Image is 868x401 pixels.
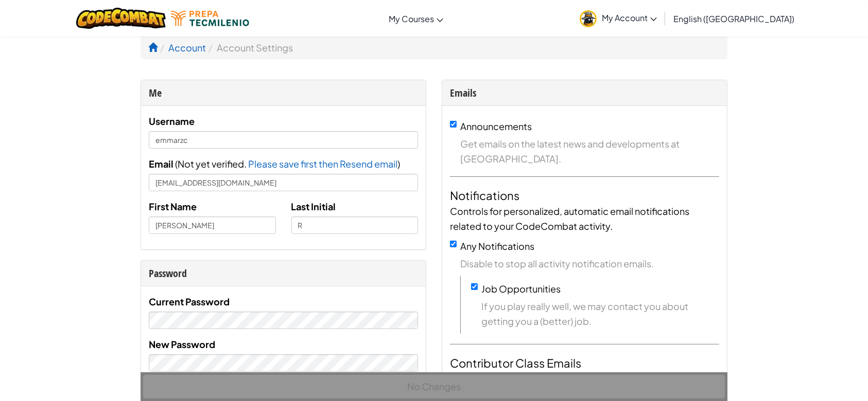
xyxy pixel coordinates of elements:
label: Last Initial [291,199,336,214]
label: Announcements [460,120,532,132]
a: Account [168,42,206,53]
span: My Account [602,12,657,23]
div: Emails [450,85,719,100]
span: ( [173,158,178,170]
span: ) [397,158,400,170]
a: My Account [575,2,662,34]
label: Username [149,114,195,129]
img: CodeCombat logo [76,8,166,29]
label: Job Opportunities [481,283,561,295]
span: Controls for personalized, automatic email notifications related to your CodeCombat activity. [450,205,689,232]
div: Me [149,85,418,100]
label: First Name [149,199,197,214]
a: English ([GEOGRAPHIC_DATA]) [668,5,800,32]
li: Account Settings [206,40,293,55]
h4: Contributor Class Emails [450,355,719,371]
span: My Courses [389,13,434,24]
label: Any Notifications [460,240,534,252]
label: New Password [149,337,215,352]
span: If you play really well, we may contact you about getting you a (better) job. [481,299,719,329]
h4: Notifications [450,187,719,204]
span: Disable to stop all activity notification emails. [460,256,719,271]
label: Current Password [149,294,230,309]
span: Please save first then Resend email [248,158,397,170]
div: Password [149,266,418,281]
span: Get emails on the latest news and developments at [GEOGRAPHIC_DATA]. [460,136,719,166]
img: avatar [580,10,597,27]
span: Email [149,158,173,170]
span: English ([GEOGRAPHIC_DATA]) [673,13,794,24]
span: Not yet verified. [178,158,248,170]
img: Tecmilenio logo [171,11,249,26]
a: My Courses [384,5,448,32]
